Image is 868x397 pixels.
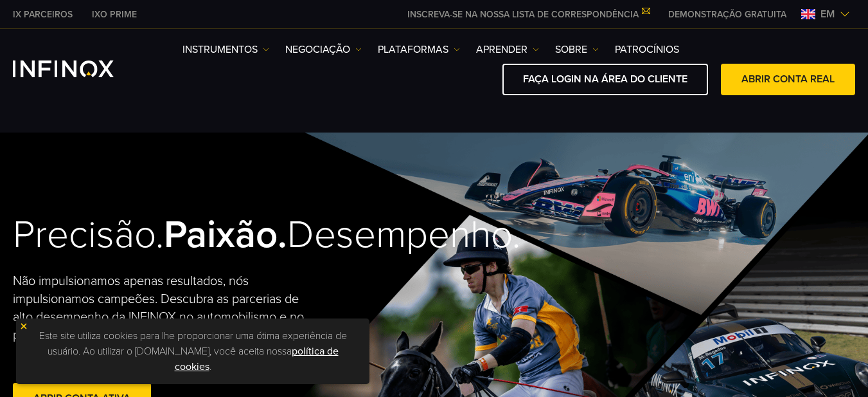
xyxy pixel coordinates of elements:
[13,273,304,343] font: Não impulsionamos apenas resultados, nós impulsionamos campeões. Descubra as parcerias de alto de...
[615,42,679,57] a: PATROCÍNIOS
[721,64,855,95] a: ABRIR CONTA REAL
[398,9,659,20] a: INSCREVA-SE NA NOSSA LISTA DE CORRESPONDÊNCIA
[378,42,460,57] a: PLATAFORMAS
[285,43,350,56] font: NEGOCIAÇÃO
[287,212,520,258] font: Desempenho.
[502,64,708,95] a: FAÇA LOGIN NA ÁREA DO CLIENTE
[164,212,287,258] font: Paixão.
[555,42,599,57] a: SOBRE
[182,42,269,57] a: Instrumentos
[476,43,527,56] font: Aprender
[13,60,144,77] a: Logotipo INFINOX
[182,43,258,56] font: Instrumentos
[82,8,146,21] a: INFINOX
[13,212,164,258] font: Precisão.
[407,9,639,20] font: INSCREVA-SE NA NOSSA LISTA DE CORRESPONDÊNCIA
[523,73,687,86] font: FAÇA LOGIN NA ÁREA DO CLIENTE
[741,73,835,86] font: ABRIR CONTA REAL
[285,42,362,57] a: NEGOCIAÇÃO
[615,43,679,56] font: PATROCÍNIOS
[13,9,73,20] font: IX PARCEIROS
[3,8,82,21] a: INFINOX
[378,43,448,56] font: PLATAFORMAS
[19,322,28,331] img: ícone amarelo de fechamento
[209,360,211,373] font: .
[659,8,796,21] a: CARDÁPIO INFINOX
[668,9,786,20] font: DEMONSTRAÇÃO GRATUITA
[476,42,539,57] a: Aprender
[555,43,587,56] font: SOBRE
[820,8,835,21] font: em
[39,329,347,358] font: Este site utiliza cookies para lhe proporcionar uma ótima experiência de usuário. Ao utilizar o [...
[92,9,137,20] font: IXO PRIME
